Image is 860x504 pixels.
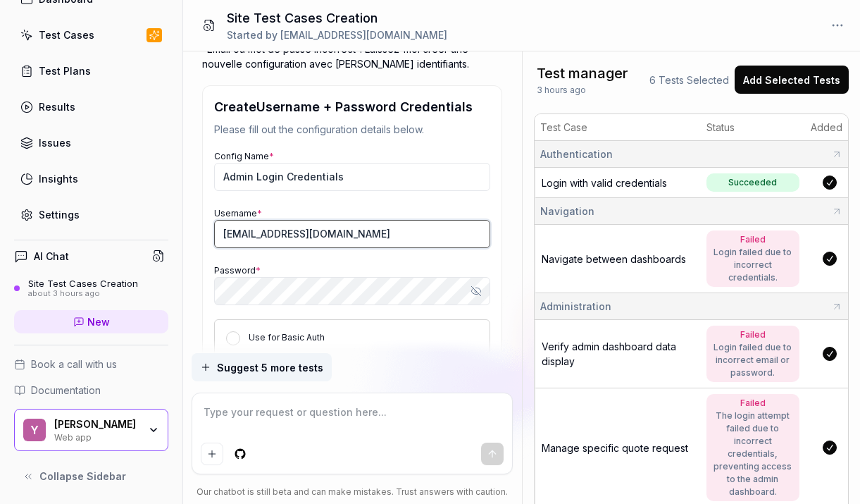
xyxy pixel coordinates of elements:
[192,486,513,498] div: Our chatbot is still beta and can make mistakes. Trust answers with caution.
[249,332,325,343] label: Use for Basic Auth
[39,99,75,114] div: Results
[735,66,849,94] button: Add Selected Tests
[542,340,676,367] a: Verify admin dashboard data display
[14,462,168,491] button: Collapse Sidebar
[542,253,686,265] a: Navigate between dashboards
[14,93,168,121] a: Results
[14,278,168,299] a: Site Test Cases Creationabout 3 hours ago
[280,29,447,41] span: [EMAIL_ADDRESS][DOMAIN_NAME]
[39,469,126,484] span: Collapse Sidebar
[805,114,848,141] th: Added
[540,299,611,314] span: Administration
[14,409,168,451] button: Y[PERSON_NAME]Web app
[542,442,688,454] a: Manage specific quote request
[537,84,586,97] span: 3 hours ago
[542,177,667,189] a: Login with valid credentials
[540,204,594,219] span: Navigation
[54,431,139,442] div: Web app
[201,443,223,465] button: Add attachment
[31,357,117,371] span: Book a call with us
[540,147,613,161] span: Authentication
[14,383,168,398] a: Documentation
[39,171,78,186] div: Insights
[214,163,490,191] input: My Config
[14,201,168,228] a: Settings
[14,165,168,192] a: Insights
[214,265,261,276] label: Password
[39,135,71,150] div: Issues
[31,383,101,398] span: Documentation
[14,310,168,333] a: New
[713,246,792,284] div: Login failed due to incorrect credentials.
[217,360,323,375] span: Suggest 5 more tests
[227,27,447,42] div: Started by
[649,73,729,87] span: 6 Tests Selected
[535,114,701,141] th: Test Case
[214,97,490,116] h3: Create Username + Password Credentials
[214,122,490,137] p: Please fill out the configuration details below.
[728,176,777,189] div: Succeeded
[713,328,792,341] div: Failed
[227,8,447,27] h1: Site Test Cases Creation
[713,341,792,379] div: Login failed due to incorrect email or password.
[14,129,168,156] a: Issues
[28,289,138,299] div: about 3 hours ago
[23,419,46,441] span: Y
[54,418,139,431] div: Yvan D
[713,397,792,410] div: Failed
[713,233,792,246] div: Failed
[34,249,69,264] h4: AI Chat
[713,410,792,498] div: The login attempt failed due to incorrect credentials, preventing access to the admin dashboard.
[192,353,332,381] button: Suggest 5 more tests
[14,57,168,85] a: Test Plans
[14,357,168,371] a: Book a call with us
[537,63,628,84] span: Test manager
[701,114,805,141] th: Status
[39,63,91,78] div: Test Plans
[214,208,262,219] label: Username
[214,151,274,161] label: Config Name
[14,21,168,49] a: Test Cases
[87,314,110,329] span: New
[39,207,80,222] div: Settings
[28,278,138,289] div: Site Test Cases Creation
[39,27,94,42] div: Test Cases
